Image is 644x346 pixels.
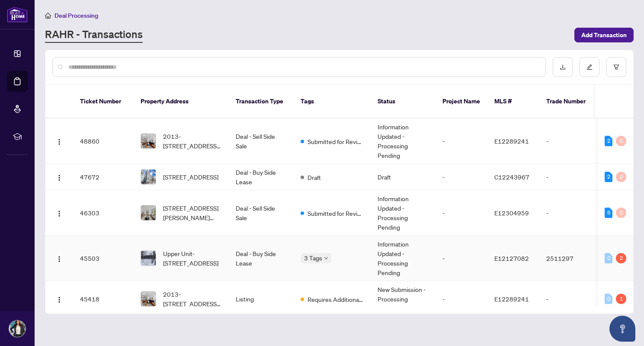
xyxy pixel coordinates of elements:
[54,12,98,19] span: Deal Processing
[56,174,63,181] img: Logo
[436,281,487,317] td: -
[494,295,529,303] span: E12289241
[308,173,321,182] span: Draft
[163,203,222,222] span: [STREET_ADDRESS][PERSON_NAME][PERSON_NAME]
[539,281,600,317] td: -
[163,289,222,308] span: 2013-[STREET_ADDRESS][PERSON_NAME]
[52,206,66,220] button: Logo
[436,236,487,281] td: -
[581,28,627,42] span: Add Transaction
[141,251,156,266] img: thumbnail-img
[163,249,222,268] span: Upper Unit-[STREET_ADDRESS]
[141,292,156,306] img: thumbnail-img
[52,170,66,184] button: Logo
[539,236,600,281] td: 2511297
[229,190,294,236] td: Deal - Sell Side Sale
[616,172,626,182] div: 0
[616,208,626,218] div: 0
[73,164,134,190] td: 47672
[163,131,222,151] span: 2013-[STREET_ADDRESS][PERSON_NAME]
[45,13,51,19] span: home
[56,210,63,217] img: Logo
[605,208,612,218] div: 6
[229,236,294,281] td: Deal - Buy Side Lease
[73,119,134,164] td: 48860
[586,64,593,70] span: edit
[134,85,229,119] th: Property Address
[73,190,134,236] td: 46303
[605,294,612,304] div: 0
[52,251,66,265] button: Logo
[560,64,566,70] span: download
[371,236,436,281] td: Information Updated - Processing Pending
[7,6,28,22] img: logo
[294,85,371,119] th: Tags
[163,172,218,182] span: [STREET_ADDRESS]
[609,316,635,342] button: Open asap
[539,119,600,164] td: -
[494,254,529,262] span: E12127082
[141,170,156,184] img: thumbnail-img
[52,134,66,148] button: Logo
[229,164,294,190] td: Deal - Buy Side Lease
[308,137,364,146] span: Submitted for Review
[73,281,134,317] td: 45418
[229,281,294,317] td: Listing
[371,281,436,317] td: New Submission - Processing Pending
[308,208,364,218] span: Submitted for Review
[436,164,487,190] td: -
[371,164,436,190] td: Draft
[580,57,599,77] button: edit
[605,253,612,263] div: 0
[539,190,600,236] td: -
[553,57,573,77] button: download
[539,85,600,119] th: Trade Number
[141,134,156,148] img: thumbnail-img
[494,209,529,217] span: E12304959
[494,173,529,181] span: C12243967
[56,256,63,263] img: Logo
[539,164,600,190] td: -
[371,190,436,236] td: Information Updated - Processing Pending
[487,85,539,119] th: MLS #
[605,136,612,146] div: 2
[229,119,294,164] td: Deal - Sell Side Sale
[73,236,134,281] td: 45503
[436,119,487,164] td: -
[371,119,436,164] td: Information Updated - Processing Pending
[324,256,328,260] span: down
[606,57,626,77] button: filter
[9,320,26,337] img: Profile Icon
[56,296,63,303] img: Logo
[304,253,322,263] span: 3 Tags
[371,85,436,119] th: Status
[52,292,66,306] button: Logo
[616,294,626,304] div: 1
[73,85,134,119] th: Ticket Number
[613,64,619,70] span: filter
[616,253,626,263] div: 2
[141,205,156,220] img: thumbnail-img
[436,190,487,236] td: -
[436,85,487,119] th: Project Name
[308,295,364,304] span: Requires Additional Docs
[45,27,143,43] a: RAHR - Transactions
[605,172,612,182] div: 2
[229,85,294,119] th: Transaction Type
[56,138,63,145] img: Logo
[616,136,626,146] div: 0
[494,137,529,145] span: E12289241
[574,28,634,42] button: Add Transaction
